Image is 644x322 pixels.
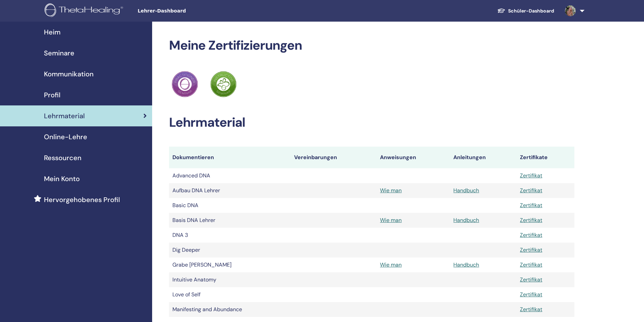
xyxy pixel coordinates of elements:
a: Handbuch [453,217,479,224]
th: Anleitungen [450,147,517,168]
td: Advanced DNA [169,168,291,183]
a: Zertifikat [520,261,542,268]
a: Zertifikat [520,276,542,283]
img: logo.png [45,3,125,19]
span: Lehrer-Dashboard [138,7,239,15]
img: Practitioner [172,71,198,97]
span: Heim [44,27,61,37]
td: Basic DNA [169,198,291,213]
th: Zertifikate [517,147,574,168]
span: Online-Lehre [44,132,87,142]
a: Schüler-Dashboard [492,5,559,17]
td: Intuitive Anatomy [169,272,291,287]
img: graduation-cap-white.svg [497,8,505,14]
td: DNA 3 [169,228,291,243]
a: Zertifikat [520,306,542,313]
a: Wie man [380,261,402,268]
td: Grabe [PERSON_NAME] [169,257,291,272]
h2: Meine Zertifizierungen [169,38,574,53]
a: Zertifikat [520,246,542,253]
h2: Lehrmaterial [169,115,574,130]
td: Aufbau DNA Lehrer [169,183,291,198]
td: Manifesting and Abundance [169,302,291,317]
img: Practitioner [210,71,237,97]
th: Vereinbarungen [291,147,377,168]
a: Wie man [380,217,402,224]
th: Anweisungen [377,147,450,168]
th: Dokumentieren [169,147,291,168]
span: Seminare [44,48,74,58]
a: Zertifikat [520,172,542,179]
td: Love of Self [169,287,291,302]
span: Kommunikation [44,69,94,79]
span: Ressourcen [44,153,81,163]
td: Basis DNA Lehrer [169,213,291,228]
img: default.jpg [565,5,576,16]
a: Wie man [380,187,402,194]
a: Handbuch [453,261,479,268]
a: Zertifikat [520,217,542,224]
span: Lehrmaterial [44,111,85,121]
a: Zertifikat [520,291,542,298]
span: Hervorgehobenes Profil [44,195,120,205]
span: Mein Konto [44,174,80,184]
td: Dig Deeper [169,243,291,257]
a: Handbuch [453,187,479,194]
a: Zertifikat [520,187,542,194]
a: Zertifikat [520,231,542,239]
span: Profil [44,90,61,100]
a: Zertifikat [520,202,542,209]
